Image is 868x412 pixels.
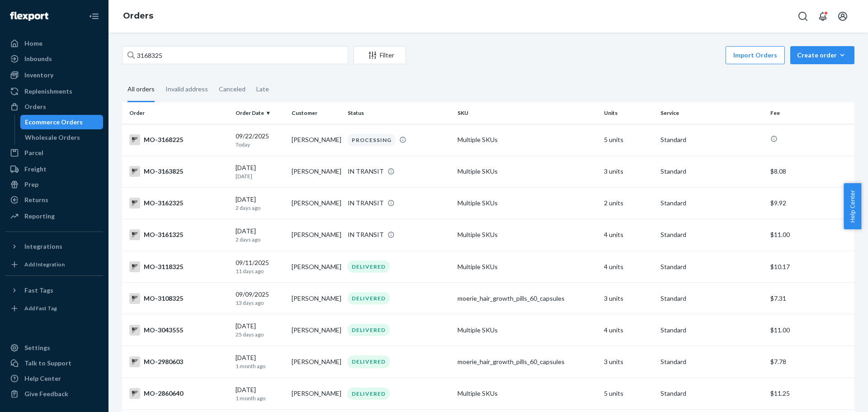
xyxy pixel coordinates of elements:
a: Settings [5,341,103,355]
button: Close Navigation [85,7,103,25]
th: Units [600,102,656,124]
button: Open notifications [814,7,832,25]
div: Freight [24,165,47,174]
button: Help Center [844,183,861,229]
button: Create order [790,46,854,64]
td: Multiple SKUs [454,124,600,156]
td: 2 units [600,187,656,219]
td: [PERSON_NAME] [288,251,344,283]
div: moerie_hair_growth_pills_60_capsules [458,294,597,303]
a: Wholesale Orders [20,130,104,145]
a: Help Center [5,371,103,386]
td: $7.78 [767,346,854,378]
div: All orders [127,77,155,102]
button: Open Search Box [794,7,812,25]
p: 25 days ago [236,331,284,338]
div: Invalid address [165,77,208,101]
p: [DATE] [236,172,284,180]
div: MO-3108325 [129,293,228,304]
div: MO-2980603 [129,356,228,367]
div: MO-2860640 [129,388,228,399]
p: Standard [660,294,763,303]
th: Order [122,102,232,124]
div: Orders [24,102,46,111]
p: Standard [660,262,763,271]
div: MO-3118325 [129,261,228,272]
a: Returns [5,193,103,207]
a: Reporting [5,209,103,223]
button: Give Feedback [5,387,103,401]
th: Fee [767,102,854,124]
div: Wholesale Orders [25,133,80,142]
div: MO-3168225 [129,134,228,145]
td: 5 units [600,124,656,156]
td: 3 units [600,346,656,378]
div: IN TRANSIT [348,230,384,239]
div: Replenishments [24,87,72,96]
div: [DATE] [236,385,284,402]
div: [DATE] [236,353,284,370]
td: 3 units [600,156,656,187]
a: Add Integration [5,257,103,272]
p: Standard [660,135,763,144]
p: 1 month ago [236,394,284,402]
div: Create order [797,51,848,60]
div: DELIVERED [348,355,390,368]
p: Today [236,141,284,148]
a: Add Fast Tag [5,301,103,316]
td: $8.08 [767,156,854,187]
p: Standard [660,199,763,208]
div: 09/09/2025 [236,290,284,307]
div: IN TRANSIT [348,199,384,208]
a: Orders [5,99,103,114]
td: 4 units [600,219,656,251]
div: Settings [24,343,50,352]
img: Flexport logo [10,12,48,21]
div: [DATE] [236,163,284,180]
div: DELIVERED [348,388,390,400]
td: Multiple SKUs [454,378,600,409]
input: Search orders [122,46,348,64]
p: Standard [660,357,763,366]
div: MO-3043555 [129,325,228,336]
div: Help Center [24,374,61,383]
td: Multiple SKUs [454,314,600,346]
div: [DATE] [236,322,284,338]
a: Orders [123,11,153,21]
td: [PERSON_NAME] [288,346,344,378]
div: Add Integration [24,260,65,268]
div: Filter [354,51,406,60]
button: Filter [354,46,406,64]
div: DELIVERED [348,260,390,273]
div: Canceled [219,77,245,101]
td: $11.00 [767,314,854,346]
th: Order Date [232,102,288,124]
button: Fast Tags [5,283,103,298]
div: DELIVERED [348,324,390,336]
td: [PERSON_NAME] [288,219,344,251]
div: [DATE] [236,195,284,212]
td: Multiple SKUs [454,187,600,219]
td: Multiple SKUs [454,251,600,283]
div: Parcel [24,148,43,157]
td: 4 units [600,251,656,283]
a: Home [5,36,103,51]
a: Freight [5,162,103,176]
div: Give Feedback [24,389,68,398]
a: Inventory [5,68,103,82]
p: 1 month ago [236,362,284,370]
p: 13 days ago [236,299,284,307]
th: Service [657,102,767,124]
td: [PERSON_NAME] [288,314,344,346]
div: Integrations [24,242,62,251]
p: Standard [660,230,763,239]
td: 5 units [600,378,656,409]
td: Multiple SKUs [454,219,600,251]
td: [PERSON_NAME] [288,156,344,187]
td: $7.31 [767,283,854,314]
p: 2 days ago [236,204,284,212]
div: Late [256,77,269,101]
div: moerie_hair_growth_pills_60_capsules [458,357,597,366]
td: [PERSON_NAME] [288,283,344,314]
